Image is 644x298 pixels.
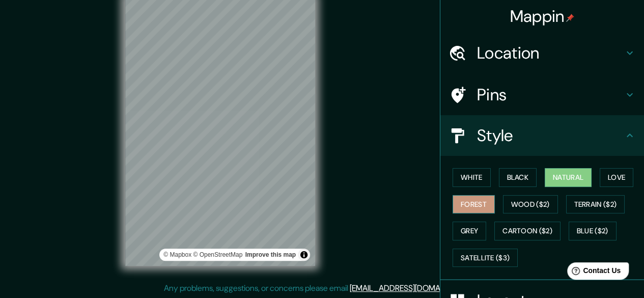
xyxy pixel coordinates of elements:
[298,249,310,261] button: Toggle attribution
[163,251,191,258] a: Mapbox
[440,115,644,156] div: Style
[440,74,644,115] div: Pins
[499,168,537,187] button: Black
[503,195,558,214] button: Wood ($2)
[453,168,491,187] button: White
[477,85,624,105] h4: Pins
[494,222,561,240] button: Cartoon ($2)
[453,195,495,214] button: Forest
[350,283,475,293] a: [EMAIL_ADDRESS][DOMAIN_NAME]
[477,43,624,63] h4: Location
[545,168,592,187] button: Natural
[453,249,518,267] button: Satellite ($3)
[164,282,477,294] p: Any problems, suggestions, or concerns please email .
[193,251,242,258] a: OpenStreetMap
[569,222,617,240] button: Blue ($2)
[566,14,574,22] img: pin-icon.png
[440,33,644,73] div: Location
[453,222,486,240] button: Grey
[510,6,575,26] h4: Mappin
[566,195,625,214] button: Terrain ($2)
[477,125,624,146] h4: Style
[245,251,296,258] a: Map feedback
[600,168,633,187] button: Love
[553,258,633,287] iframe: Help widget launcher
